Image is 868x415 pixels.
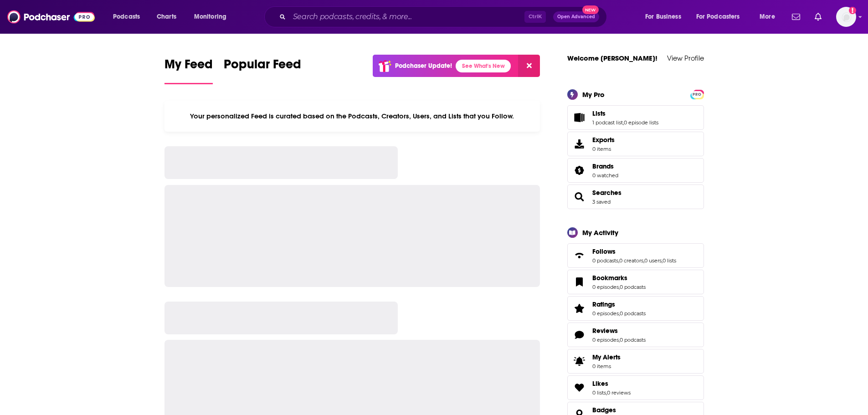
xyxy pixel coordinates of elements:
a: Popular Feed [224,56,301,84]
span: , [618,257,619,264]
span: Exports [570,138,589,150]
span: Exports [592,136,615,144]
span: , [606,389,607,396]
p: Podchaser Update! [395,62,452,70]
span: PRO [692,91,703,98]
span: My Alerts [592,353,621,361]
a: Follows [570,249,589,262]
a: My Feed [164,56,213,84]
span: Logged in as Tessarossi87 [836,7,856,27]
a: 0 podcasts [620,284,646,290]
div: My Activity [582,228,618,237]
a: See What's New [456,60,511,72]
a: 0 podcasts [620,310,646,317]
span: Badges [592,406,616,414]
a: 0 podcasts [592,257,618,264]
button: open menu [690,10,753,24]
a: Brands [592,162,618,170]
a: Show notifications dropdown [811,9,825,25]
a: Likes [570,381,589,394]
a: 0 lists [592,389,606,396]
span: Lists [592,109,606,118]
a: Likes [592,379,631,388]
span: , [662,257,663,264]
a: Welcome [PERSON_NAME]! [567,54,657,62]
a: PRO [692,90,703,97]
button: Show profile menu [836,7,856,27]
button: open menu [639,10,693,24]
a: 3 saved [592,199,611,205]
span: Brands [592,162,614,170]
a: Brands [570,164,589,177]
span: , [623,119,624,126]
span: Open Advanced [557,15,595,19]
span: , [643,257,644,264]
span: , [619,284,620,290]
a: 0 episodes [592,284,619,290]
button: Open AdvancedNew [553,11,599,22]
a: 0 creators [619,257,643,264]
span: New [582,5,599,14]
a: Ratings [592,300,646,308]
span: My Alerts [570,355,589,368]
button: open menu [753,10,786,24]
span: Charts [157,10,176,23]
span: For Podcasters [696,10,740,23]
a: Searches [570,190,589,203]
a: 0 podcasts [620,337,646,343]
a: 1 podcast list [592,119,623,126]
a: Show notifications dropdown [788,9,804,25]
span: Reviews [592,327,618,335]
a: 0 watched [592,172,618,179]
span: My Feed [164,56,213,77]
img: Podchaser - Follow, Share and Rate Podcasts [7,8,95,26]
span: Popular Feed [224,56,301,77]
span: Searches [567,184,704,209]
a: Follows [592,247,676,256]
a: Reviews [570,328,589,341]
a: 0 lists [663,257,676,264]
a: Badges [592,406,620,414]
span: , [619,310,620,317]
span: Bookmarks [592,274,627,282]
a: Ratings [570,302,589,315]
a: 0 episodes [592,310,619,317]
span: Bookmarks [567,270,704,294]
span: More [760,10,775,23]
a: My Alerts [567,349,704,374]
a: Bookmarks [592,274,646,282]
a: 0 reviews [607,389,631,396]
a: View Profile [667,54,704,62]
div: Your personalized Feed is curated based on the Podcasts, Creators, Users, and Lists that you Follow. [164,101,540,132]
svg: Add a profile image [849,7,856,14]
span: Monitoring [194,10,226,23]
span: Lists [567,105,704,130]
input: Search podcasts, credits, & more... [289,10,524,24]
a: Charts [151,10,182,24]
a: Lists [592,109,658,118]
span: Follows [567,243,704,268]
a: Lists [570,111,589,124]
button: open menu [188,10,238,24]
span: Likes [567,375,704,400]
span: Reviews [567,323,704,347]
button: open menu [107,10,152,24]
span: Follows [592,247,616,256]
a: 0 episode lists [624,119,658,126]
a: Searches [592,189,621,197]
span: 0 items [592,146,615,152]
a: Exports [567,132,704,156]
div: My Pro [582,90,605,99]
a: 0 users [644,257,662,264]
span: For Business [645,10,681,23]
span: , [619,337,620,343]
span: Ratings [592,300,615,308]
a: 0 episodes [592,337,619,343]
span: Ratings [567,296,704,321]
span: Brands [567,158,704,183]
span: Ctrl K [524,11,546,23]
